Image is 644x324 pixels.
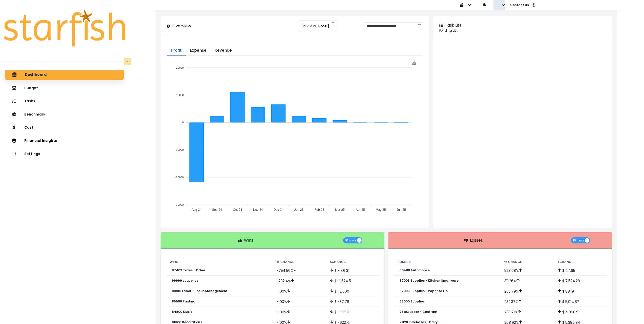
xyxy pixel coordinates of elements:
[470,237,483,243] p: Losses
[573,237,584,243] span: 10 rows
[172,23,191,29] p: Overview
[212,208,222,212] tspan: Sep-24
[24,112,45,117] p: Benchmark
[175,148,184,151] tspan: -10000
[273,307,326,317] td: -100 %
[400,310,438,314] p: 75103 Labor - Contract
[326,307,379,317] td: $ -113.59
[5,122,124,132] button: Cost
[400,320,438,324] p: 71120 Purchases - Dairy
[500,265,554,276] td: 528.08 %
[176,66,184,69] tspan: 20000
[500,296,554,307] td: 232.37 %
[397,208,406,212] tspan: Jun-25
[500,259,554,265] th: % Change
[400,269,430,272] p: 80400 Automobile
[5,70,124,80] button: Dashboard
[500,286,554,296] td: 265.79 %
[175,203,184,206] tspan: -30000
[376,208,386,212] tspan: May-25
[400,289,448,293] p: 87009 Supplies - Paper to Go
[345,237,356,243] span: 10 rows
[273,265,326,276] td: -754.56 %
[5,96,124,106] button: Tasks
[24,125,33,130] p: Cost
[326,265,379,276] td: $ -146.31
[273,296,326,307] td: -100 %
[186,45,211,56] button: Expense
[294,208,304,212] tspan: Jan-25
[554,265,607,276] td: $ 47.95
[172,269,205,272] p: 87409 Taxes - Other
[172,310,192,314] p: 84800 Music
[356,208,365,212] tspan: Apr-25
[301,21,329,31] span: [PERSON_NAME]
[192,208,201,212] tspan: Aug-24
[439,28,606,33] p: Pending List
[273,286,326,296] td: -100 %
[172,300,195,303] p: 85500 Printing
[244,237,253,243] p: Wins
[273,259,326,265] th: % Change
[182,121,184,124] tspan: 0
[253,208,263,212] tspan: Nov-24
[554,296,607,307] td: $ 5,914.87
[25,72,47,77] p: Dashboard
[273,276,326,286] td: -232.4 %
[5,109,124,119] button: Benchmark
[176,93,184,97] tspan: 10000
[5,136,124,146] button: Financial Insights
[500,307,554,317] td: 230.71 %
[326,276,379,286] td: $ -1,624.5
[326,286,379,296] td: $ -2,000
[393,259,500,265] th: Losses
[172,289,227,293] p: 88910 Labor - Bonus Management
[175,176,184,179] tspan: -20000
[211,45,236,56] button: Revenue
[167,45,186,56] button: Profit
[335,208,345,212] tspan: Mar-25
[5,149,124,159] button: Settings
[554,286,607,296] td: $ 88.19
[5,83,124,93] button: Budget
[24,99,35,103] p: Tasks
[400,300,425,303] p: 87000 Supplies
[400,279,459,282] p: 87006 Supplies - Kitchen Smallware
[554,259,607,265] th: $ Change
[412,61,417,65] div: Menu
[24,86,38,90] p: Budget
[172,320,202,324] p: 81600 Decorations
[315,208,324,212] tspan: Feb-25
[500,276,554,286] td: 311.26 %
[554,276,607,286] td: $ 7,524.28
[326,259,379,265] th: $ Change
[274,208,283,212] tspan: Dec-24
[172,279,198,282] p: 99999 suspense
[554,307,607,317] td: $ 4,068.9
[233,208,242,212] tspan: Oct-24
[412,61,417,65] img: Download Profit
[445,22,462,28] p: Task List
[166,259,273,265] th: Wins
[326,296,379,307] td: $ -37.78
